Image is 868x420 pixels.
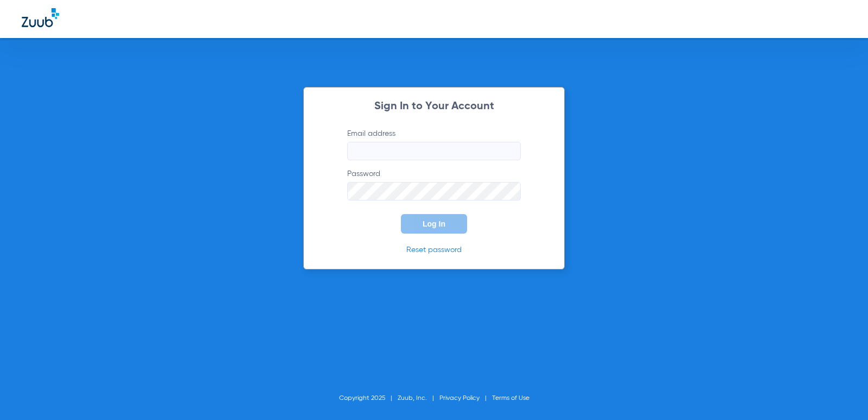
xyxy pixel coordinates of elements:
[347,182,521,200] input: Password
[347,128,521,160] label: Email address
[347,168,521,200] label: Password
[814,368,868,420] iframe: Chat Widget
[331,101,537,112] h2: Sign In to Your Account
[339,393,398,404] li: Copyright 2025
[347,142,521,160] input: Email address
[22,8,59,27] img: Zuub Logo
[439,395,480,402] a: Privacy Policy
[398,393,439,404] li: Zuub, Inc.
[406,246,462,254] a: Reset password
[401,214,467,234] button: Log In
[423,220,445,228] span: Log In
[492,395,529,402] a: Terms of Use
